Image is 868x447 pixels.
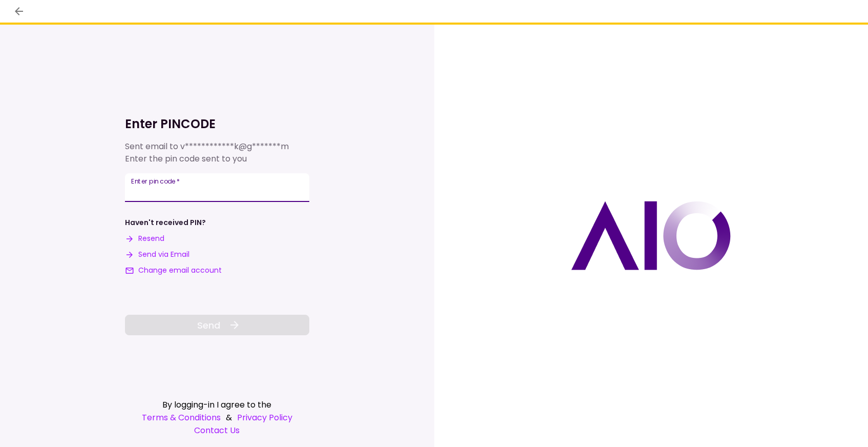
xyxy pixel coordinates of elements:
[125,424,309,437] a: Contact Us
[125,249,189,260] button: Send via Email
[571,201,731,270] img: AIO logo
[125,265,222,276] button: Change email account
[125,116,309,132] h1: Enter PINCODE
[125,233,164,244] button: Resend
[142,411,221,424] a: Terms & Conditions
[197,318,220,332] span: Send
[237,411,292,424] a: Privacy Policy
[125,315,309,335] button: Send
[131,177,180,186] label: Enter pin code
[125,398,309,411] div: By logging-in I agree to the
[125,411,309,424] div: &
[125,217,206,228] div: Haven't received PIN?
[10,3,28,20] button: back
[125,140,309,165] div: Sent email to Enter the pin code sent to you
